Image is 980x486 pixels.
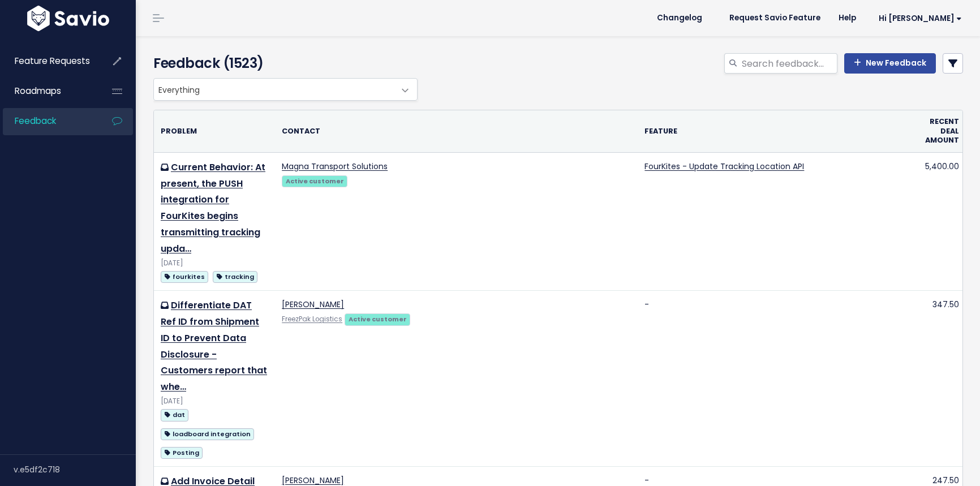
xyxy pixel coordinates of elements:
[657,14,702,22] span: Changelog
[154,110,275,152] th: Problem
[286,177,344,186] strong: Active customer
[161,299,267,393] a: Differentiate DAT Ref ID from Shipment ID to Prevent Data Disclosure - Customers report that whe…
[153,53,412,74] h4: Feedback (1523)
[14,455,136,484] div: v.e5df2c718
[161,161,265,255] a: Current Behavior: At present, the PUSH integration for FourKites begins transmitting tracking upda…
[918,110,966,152] th: Recent deal amount
[282,475,344,486] a: [PERSON_NAME]
[829,10,865,27] a: Help
[720,10,829,27] a: Request Savio Feature
[213,271,257,283] span: tracking
[161,409,188,421] span: dat
[644,161,804,172] a: FourKites - Update Tracking Location API
[3,48,94,74] a: Feature Requests
[3,78,94,104] a: Roadmaps
[282,161,388,172] a: Magna Transport Solutions
[154,79,394,100] span: Everything
[161,269,208,283] a: fourkites
[161,427,254,441] a: loadboard integration
[844,53,936,74] a: New Feedback
[918,291,966,467] td: 347.50
[879,14,962,23] span: Hi [PERSON_NAME]
[15,55,90,67] span: Feature Requests
[161,395,268,407] div: [DATE]
[282,299,344,310] a: [PERSON_NAME]
[638,110,918,152] th: Feature
[15,115,56,127] span: Feedback
[161,407,188,422] a: dat
[161,271,208,283] span: fourkites
[161,257,268,269] div: [DATE]
[161,428,254,440] span: loadboard integration
[345,313,410,324] a: Active customer
[161,447,203,459] span: Posting
[282,315,342,324] a: FreezPak Logistics
[153,78,418,101] span: Everything
[15,85,61,97] span: Roadmaps
[865,10,971,27] a: Hi [PERSON_NAME]
[638,291,918,467] td: -
[24,6,112,31] img: logo-white.9d6f32f41409.svg
[161,445,203,459] a: Posting
[213,269,257,283] a: tracking
[349,315,407,324] strong: Active customer
[282,175,347,186] a: Active customer
[275,110,638,152] th: Contact
[741,53,837,74] input: Search feedback...
[918,152,966,290] td: 5,400.00
[3,108,94,134] a: Feedback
